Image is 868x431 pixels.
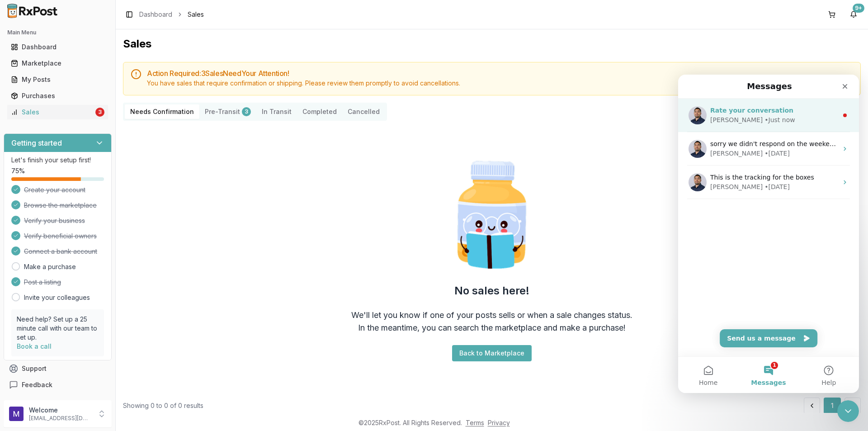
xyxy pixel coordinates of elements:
div: In the meantime, you can search the marketplace and make a purchase! [358,322,626,334]
h2: Main Menu [7,29,108,36]
div: Marketplace [11,59,104,68]
button: Back to Marketplace [452,345,532,361]
button: Purchases [4,89,112,103]
button: Send us a message [42,255,139,273]
h2: No sales here! [454,284,529,298]
span: This is the tracking for the boxes [32,99,136,106]
div: My Posts [11,75,104,84]
div: 3 [95,108,104,117]
img: RxPost Logo [4,4,61,18]
div: 9+ [853,4,864,13]
span: Create your account [24,185,85,194]
h5: Action Required: 3 Sale s Need Your Attention! [147,70,853,77]
h3: Getting started [11,137,62,148]
p: [EMAIL_ADDRESS][DOMAIN_NAME] [29,415,92,422]
p: Welcome [29,406,92,415]
div: We'll let you know if one of your posts sells or when a sale changes status. [351,309,632,322]
button: Support [4,360,112,377]
button: Messages [60,282,120,318]
div: • [DATE] [86,74,112,84]
button: Dashboard [4,40,112,54]
span: sorry we didn't respond on the weekend but glad we got this all sorted away [32,66,275,73]
a: Dashboard [7,39,108,55]
nav: breadcrumb [139,10,204,19]
button: Help [121,282,181,318]
a: Book a call [17,342,52,350]
a: Make a purchase [24,262,76,271]
span: Connect a bank account [24,247,97,256]
span: Verify your business [24,216,85,225]
span: 75 % [11,166,25,175]
button: Completed [297,104,342,119]
button: My Posts [4,72,112,87]
span: Help [143,305,158,311]
img: Smart Pill Bottle [434,157,550,273]
a: Sales3 [7,104,108,120]
p: Need help? Set up a 25 minute call with our team to set up. [17,315,99,342]
a: My Posts [7,71,108,88]
iframe: Intercom live chat [837,400,859,422]
a: Privacy [488,419,510,426]
span: Post a listing [24,278,61,287]
span: Sales [188,10,204,19]
img: User avatar [9,407,24,421]
a: Purchases [7,88,108,104]
button: Marketplace [4,56,112,71]
div: • [DATE] [86,108,112,117]
span: Home [21,305,39,311]
button: Cancelled [342,104,385,119]
button: 9+ [846,7,861,22]
div: Dashboard [11,43,104,52]
span: Feedback [22,380,52,389]
button: Needs Confirmation [125,104,199,119]
div: 3 [242,107,251,116]
a: Dashboard [139,10,172,19]
button: Sales3 [4,105,112,119]
a: Terms [466,419,484,426]
iframe: Intercom live chat [678,75,859,393]
div: You have sales that require confirmation or shipping. Please review them promptly to avoid cancel... [147,79,853,88]
div: [PERSON_NAME] [32,108,85,117]
h1: Sales [123,37,861,51]
div: Showing 0 to 0 of 0 results [123,401,203,410]
span: Browse the marketplace [24,201,97,210]
a: Invite your colleagues [24,293,90,302]
button: Pre-Transit [199,104,256,119]
button: 1 [824,398,841,414]
div: Purchases [11,91,104,100]
a: Marketplace [7,55,108,71]
button: In Transit [256,104,297,119]
p: Let's finish your setup first! [11,156,104,165]
span: Verify beneficial owners [24,232,97,241]
div: Sales [11,108,94,117]
span: Messages [73,305,108,311]
div: [PERSON_NAME] [32,74,85,84]
img: Profile image for Manuel [10,99,28,117]
button: Feedback [4,377,112,393]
